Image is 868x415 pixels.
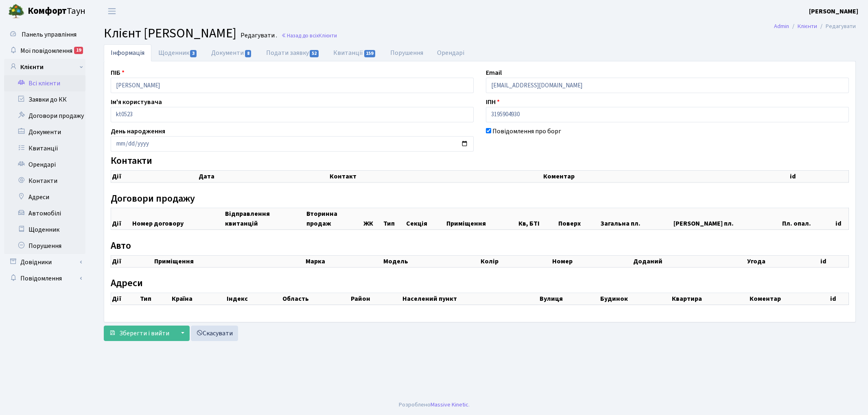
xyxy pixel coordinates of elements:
a: Порушення [4,238,85,254]
span: 8 [245,50,251,57]
th: Населений пункт [402,293,539,305]
span: Таун [28,4,85,18]
th: Область [282,293,350,305]
a: Клієнти [798,22,817,30]
button: Зберегти і вийти [104,326,175,341]
a: Заявки до КК [4,91,85,108]
a: Адреси [4,189,85,205]
div: 19 [74,47,83,54]
th: id [820,255,849,267]
th: Вулиця [539,293,599,305]
th: Дата [198,170,329,182]
th: Індекс [226,293,282,305]
a: Massive Kinetic [431,400,468,409]
img: logo.png [8,3,24,20]
b: [PERSON_NAME] [809,7,858,16]
th: Поверх [558,208,600,230]
a: Документи [4,124,85,140]
label: День народження [111,126,165,136]
a: Договори продажу [4,108,85,124]
a: Щоденник [151,44,204,61]
a: Подати заявку [259,44,326,61]
th: Дії [111,170,198,182]
th: Дії [111,255,154,267]
span: Панель управління [22,30,77,39]
span: Клієнт [PERSON_NAME] [104,24,236,43]
th: Приміщення [153,255,304,267]
label: Контакти [111,155,152,167]
a: Документи [204,44,259,61]
a: Панель управління [4,26,85,43]
a: Квитанції [326,44,383,61]
th: Район [350,293,402,305]
label: Договори продажу [111,193,195,205]
a: Скасувати [191,326,238,341]
a: Довідники [4,254,85,270]
a: Квитанції [4,140,85,156]
span: 52 [310,50,319,57]
b: Комфорт [28,4,67,17]
a: Всі клієнти [4,75,85,91]
th: Доданий [632,255,746,267]
small: Редагувати . [239,32,277,39]
th: Дії [111,208,131,230]
th: Дії [111,293,140,305]
a: Повідомлення [4,270,85,287]
th: Квартира [671,293,749,305]
label: ПІБ [111,68,125,78]
th: Загальна пл. [600,208,673,230]
span: 159 [364,50,376,57]
th: Коментар [749,293,829,305]
th: id [829,293,849,305]
th: Приміщення [446,208,518,230]
div: Розроблено . [399,400,470,409]
th: Марка [305,255,383,267]
label: Авто [111,240,131,252]
a: Клієнти [4,59,85,75]
span: Клієнти [319,32,337,39]
a: [PERSON_NAME] [809,7,858,16]
th: Модель [383,255,480,267]
button: Переключити навігацію [102,4,122,18]
th: Тип [139,293,171,305]
th: ЖК [363,208,383,230]
span: Зберегти і вийти [119,329,169,338]
th: Номер договору [131,208,224,230]
th: id [789,170,848,182]
th: Угода [746,255,820,267]
th: Номер [551,255,632,267]
label: Email [486,68,502,78]
label: Ім'я користувача [111,97,162,107]
span: Мої повідомлення [20,46,72,55]
a: Інформація [104,44,151,61]
th: Кв, БТІ [518,208,558,230]
a: Порушення [383,44,430,61]
th: Вторинна продаж [306,208,363,230]
th: id [835,208,848,230]
th: Тип [383,208,405,230]
a: Щоденник [4,222,85,238]
th: Відправлення квитанцій [224,208,306,230]
label: Адреси [111,278,143,289]
a: Орендарі [430,44,471,61]
span: 3 [190,50,197,57]
a: Орендарі [4,156,85,173]
a: Автомобілі [4,205,85,222]
a: Admin [774,22,789,30]
th: Країна [171,293,225,305]
nav: breadcrumb [762,18,868,35]
a: Назад до всіхКлієнти [281,32,337,39]
li: Редагувати [817,22,856,31]
th: Коментар [542,170,789,182]
label: Повідомлення про борг [492,126,561,136]
th: Будинок [599,293,671,305]
th: Пл. опал. [781,208,835,230]
th: Секція [405,208,445,230]
a: Контакти [4,173,85,189]
label: ІПН [486,97,500,107]
th: Контакт [329,170,542,182]
th: [PERSON_NAME] пл. [673,208,781,230]
th: Колір [480,255,552,267]
a: Мої повідомлення19 [4,43,85,59]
